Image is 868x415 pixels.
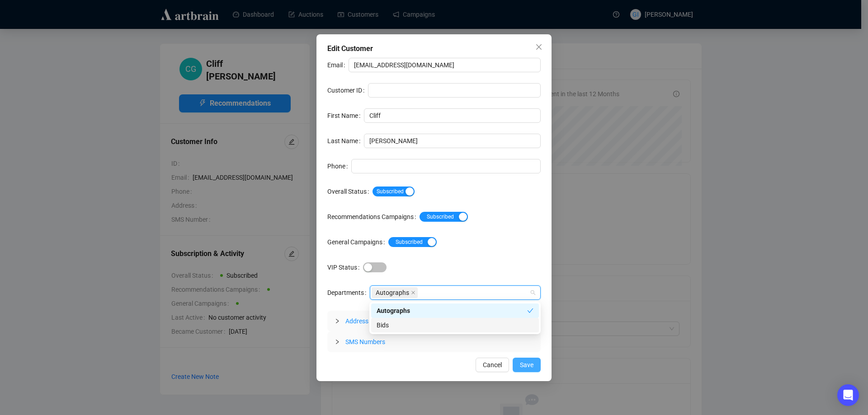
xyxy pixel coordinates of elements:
span: collapsed [335,318,340,324]
span: Address [345,317,368,325]
span: SMS Numbers [345,338,385,345]
button: Recommendations Campaigns [420,212,468,222]
div: Autographs [371,303,539,318]
span: Save [520,360,533,370]
input: Last Name [364,134,541,148]
div: Open Intercom Messenger [837,384,859,406]
button: Close [532,40,546,54]
label: Email [327,58,349,72]
label: First Name [327,108,364,123]
label: Customer ID [327,83,368,98]
span: Cancel [483,360,502,370]
input: Phone [351,159,541,173]
button: Overall Status [373,187,415,196]
span: close [411,290,415,295]
label: VIP Status [327,260,363,275]
label: Departments [327,285,370,300]
span: Autographs [372,287,418,298]
input: Departments [420,287,421,298]
div: Address [327,311,541,331]
span: check [527,308,533,314]
label: Phone [327,159,351,173]
button: Cancel [476,358,509,372]
input: Customer ID [368,83,541,98]
div: Bids [371,318,539,332]
span: collapsed [335,339,340,345]
span: close [535,43,542,51]
span: Autographs [376,288,409,298]
label: Recommendations Campaigns [327,210,420,224]
label: Last Name [327,134,364,148]
input: First Name [364,108,541,123]
div: Edit Customer [327,43,541,54]
div: Bids [377,320,533,330]
button: Save [513,358,541,372]
button: General Campaigns [388,237,437,247]
label: Overall Status [327,184,373,199]
div: Autographs [377,306,527,316]
div: SMS Numbers [327,331,541,352]
label: General Campaigns [327,235,388,249]
button: VIP Status [363,262,387,272]
input: Email [349,58,541,72]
